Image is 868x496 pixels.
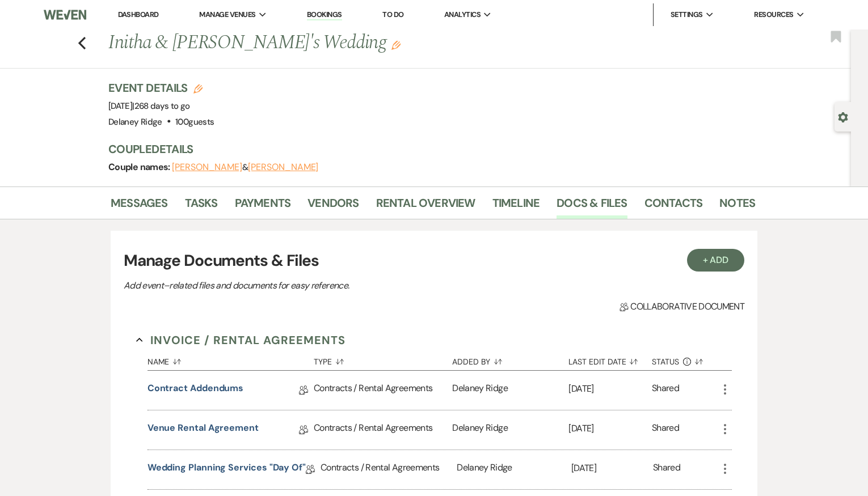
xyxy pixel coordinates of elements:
[838,111,848,122] button: Open lead details
[108,100,190,112] span: [DATE]
[148,349,314,370] button: Name
[307,10,342,20] a: Bookings
[124,249,744,273] h3: Manage Documents & Files
[568,421,652,436] p: [DATE]
[108,116,162,128] span: Delaney Ridge
[111,194,168,219] a: Messages
[719,194,755,219] a: Notes
[652,381,679,399] div: Shared
[148,461,306,478] a: Wedding Planning Services "Day Of"
[199,9,255,20] span: Manage Venues
[118,10,159,19] a: Dashboard
[644,194,703,219] a: Contacts
[185,194,218,219] a: Tasks
[452,349,568,370] button: Added By
[452,410,568,450] div: Delaney Ridge
[248,163,318,172] button: [PERSON_NAME]
[457,450,571,489] div: Delaney Ridge
[108,80,214,96] h3: Event Details
[307,194,359,219] a: Vendors
[148,381,244,399] a: Contract Addendums
[314,349,452,370] button: Type
[652,421,679,439] div: Shared
[136,332,345,349] button: Invoice / Rental Agreements
[653,461,680,478] div: Shared
[148,421,259,439] a: Venue Rental Agreement
[652,358,679,366] span: Status
[132,100,189,112] span: |
[571,461,653,476] p: [DATE]
[492,194,540,219] a: Timeline
[134,100,190,112] span: 268 days to go
[382,10,403,19] a: To Do
[620,300,744,313] span: Collaborative document
[124,278,521,293] p: Add event–related files and documents for easy reference.
[557,194,627,219] a: Docs & Files
[108,161,172,173] span: Couple names:
[172,162,318,173] span: &
[175,116,214,128] span: 100 guests
[687,249,745,272] button: + Add
[452,371,568,410] div: Delaney Ridge
[652,349,718,370] button: Status
[568,381,652,396] p: [DATE]
[671,9,703,20] span: Settings
[321,450,457,489] div: Contracts / Rental Agreements
[108,29,617,57] h1: Initha & [PERSON_NAME]'s Wedding
[235,194,291,219] a: Payments
[314,410,452,450] div: Contracts / Rental Agreements
[754,9,793,20] span: Resources
[172,163,242,172] button: [PERSON_NAME]
[44,3,86,27] img: Weven Logo
[568,349,652,370] button: Last Edit Date
[314,371,452,410] div: Contracts / Rental Agreements
[376,194,475,219] a: Rental Overview
[391,40,401,50] button: Edit
[444,9,481,20] span: Analytics
[108,141,744,157] h3: Couple Details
